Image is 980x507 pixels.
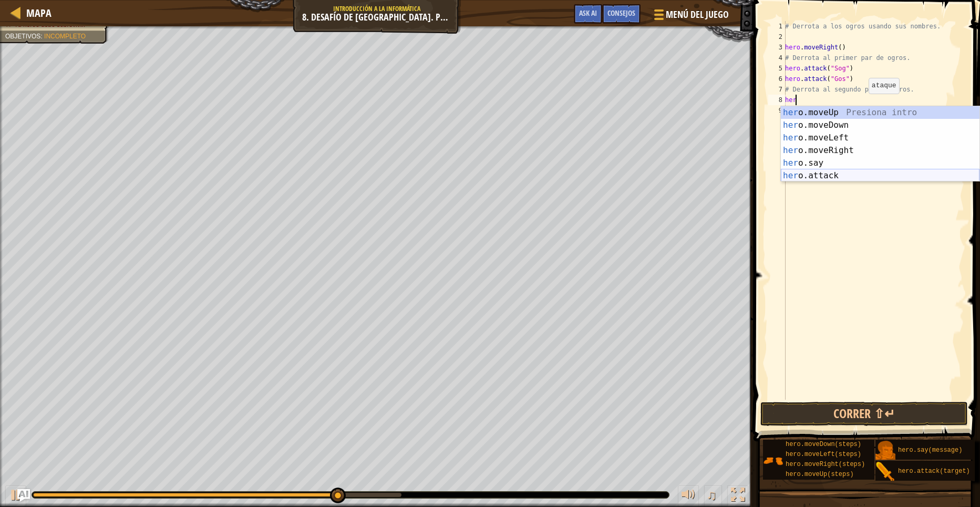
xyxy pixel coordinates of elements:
div: 8 [768,95,786,105]
a: Mapa [21,6,51,20]
span: hero.attack(target) [898,468,970,475]
span: hero.say(message) [898,447,962,454]
div: 3 [768,42,786,53]
button: Alterna pantalla completa. [727,485,748,507]
button: Ajustar volúmen [678,485,699,507]
span: hero.moveLeft(steps) [786,451,861,458]
div: 9 [768,105,786,116]
div: 2 [768,32,786,42]
button: Menú del Juego [646,4,735,29]
span: Mapa [26,6,51,20]
button: ♫ [704,485,722,507]
span: Objetivos [5,33,40,40]
button: Ask AI [574,4,602,24]
button: Correr ⇧↵ [760,402,968,426]
div: 7 [768,84,786,95]
button: Ask AI [17,489,30,502]
div: 4 [768,53,786,63]
span: hero.moveRight(steps) [786,461,865,468]
code: ataque [872,82,896,89]
span: : [40,33,44,40]
button: Ctrl + P: Play [5,485,26,507]
span: ♫ [706,487,717,503]
span: Incompleto [44,33,86,40]
span: hero.moveUp(steps) [786,471,854,478]
div: 6 [768,74,786,84]
img: portrait.png [763,451,783,471]
img: portrait.png [875,441,895,461]
span: Menú del Juego [666,8,729,22]
span: Ask AI [579,8,597,18]
div: 1 [768,21,786,32]
div: 5 [768,63,786,74]
span: hero.moveDown(steps) [786,441,861,448]
img: portrait.png [875,462,895,482]
span: Consejos [607,8,635,18]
